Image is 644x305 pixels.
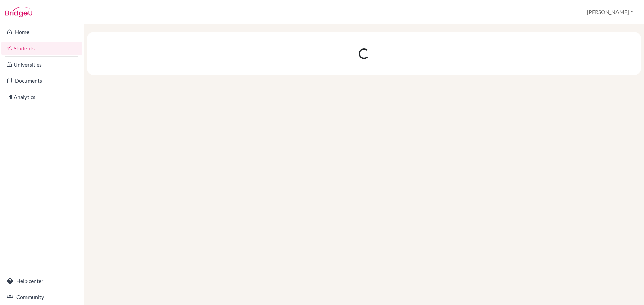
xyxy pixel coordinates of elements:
[584,6,636,18] button: [PERSON_NAME]
[1,25,82,39] a: Home
[1,290,82,304] a: Community
[1,274,82,288] a: Help center
[1,74,82,87] a: Documents
[5,7,32,17] img: Bridge-U
[1,90,82,104] a: Analytics
[1,42,82,55] a: Students
[1,58,82,71] a: Universities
